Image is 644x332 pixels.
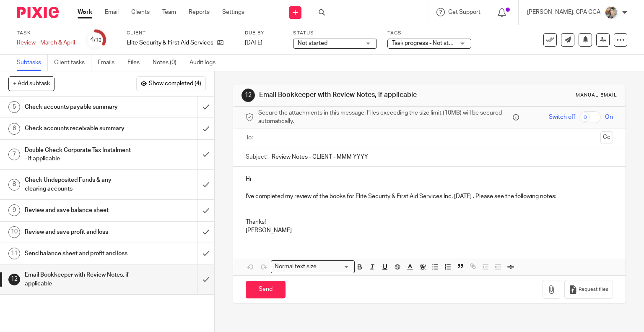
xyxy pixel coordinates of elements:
[448,9,480,15] span: Get Support
[319,262,350,271] input: Search for option
[222,8,244,16] a: Settings
[8,274,20,285] div: 12
[127,39,213,47] p: Elite Security & First Aid Services Inc.
[94,38,101,42] small: /12
[25,144,134,165] h1: Double Check Corporate Tax Instalment - if applicable
[153,55,183,71] a: Notes (0)
[246,281,286,299] input: Send
[241,89,255,102] div: 12
[25,226,134,238] h1: Review and save profit and loss
[90,35,101,44] div: 4
[25,269,134,290] h1: Email Bookkeeper with Review Notes, if applicable
[17,39,75,47] div: Review - March & April
[190,55,222,71] a: Audit logs
[162,8,176,16] a: Team
[25,101,134,113] h1: Check accounts payable summary
[605,6,618,19] img: Chrissy%20McGale%20Bio%20Pic%201.jpg
[246,153,267,161] label: Subject:
[246,218,613,226] p: Thanks!
[246,175,613,183] p: Hi
[136,76,206,91] button: Show completed (4)
[392,40,472,46] span: Task progress - Not started + 2
[246,133,255,142] label: To:
[105,8,119,16] a: Email
[298,40,327,46] span: Not started
[54,55,91,71] a: Client tasks
[8,149,20,160] div: 7
[189,8,210,16] a: Reports
[127,55,146,71] a: Files
[293,30,377,37] label: Status
[8,248,20,259] div: 11
[605,113,613,121] span: On
[25,247,134,260] h1: Send balance sheet and profit and loss
[8,179,20,191] div: 8
[98,55,121,71] a: Emails
[17,55,48,71] a: Subtasks
[8,226,20,238] div: 10
[25,122,134,135] h1: Check accounts receivable summary
[246,226,613,235] p: [PERSON_NAME]
[387,30,471,37] label: Tags
[149,81,201,87] span: Show completed (4)
[245,30,283,37] label: Due by
[17,39,75,47] div: Review - March &amp; April
[8,123,20,135] div: 6
[258,109,511,126] span: Secure the attachments in this message. Files exceeding the size limit (10MB) will be secured aut...
[25,174,134,195] h1: Check Undeposited Funds & any clearing accounts
[259,91,447,99] h1: Email Bookkeeper with Review Notes, if applicable
[131,8,150,16] a: Clients
[579,286,608,293] span: Request files
[78,8,92,16] a: Work
[600,131,613,144] button: Cc
[564,280,613,299] button: Request files
[527,8,600,16] p: [PERSON_NAME], CPA CGA
[25,204,134,217] h1: Review and save balance sheet
[273,262,319,271] span: Normal text size
[8,204,20,216] div: 9
[549,113,575,121] span: Switch off
[17,30,75,37] label: Task
[576,92,617,99] div: Manual email
[8,101,20,113] div: 5
[245,40,262,46] span: [DATE]
[271,260,355,273] div: Search for option
[17,7,59,18] img: Pixie
[127,30,234,37] label: Client
[246,192,613,201] p: I've completed my review of the books for Elite Security & First Aid Services Inc. [DATE] . Pleas...
[8,76,55,91] button: + Add subtask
